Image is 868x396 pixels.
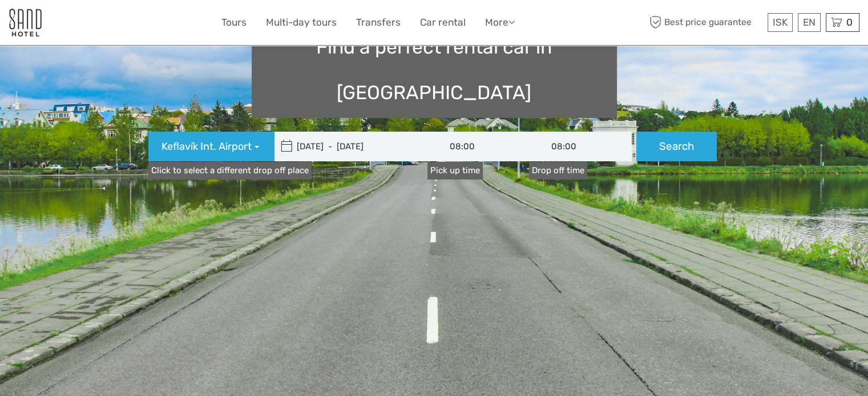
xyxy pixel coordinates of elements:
[274,132,429,161] input: Pick up and drop off date
[16,20,129,29] p: We're away right now. Please check back later!
[266,14,337,31] a: Multi-day tours
[252,21,617,118] h1: Find a perfect rental car in [GEOGRAPHIC_DATA]
[798,13,821,32] div: EN
[529,162,587,179] label: Drop off time
[636,132,717,161] button: Search
[221,14,247,31] a: Tours
[529,132,632,161] input: Drop off time
[162,140,252,154] span: Keflavík Int. Airport
[148,132,274,161] button: Keflavík Int. Airport
[131,18,145,31] button: Open LiveChat chat widget
[427,132,530,161] input: Pick up time
[845,17,854,28] span: 0
[9,9,42,36] img: 186-9edf1c15-b972-4976-af38-d04df2434085_logo_small.jpg
[427,162,483,179] label: Pick up time
[420,14,466,31] a: Car rental
[148,162,312,179] a: Click to select a different drop off place
[647,13,765,32] span: Best price guarantee
[773,17,788,28] span: ISK
[485,14,515,31] a: More
[356,14,401,31] a: Transfers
